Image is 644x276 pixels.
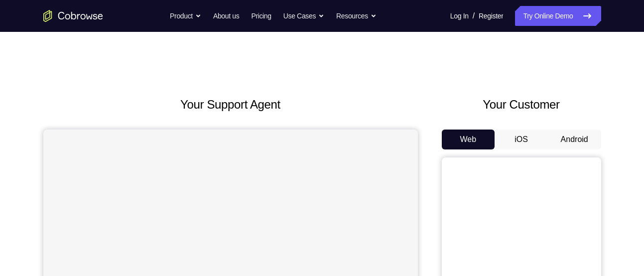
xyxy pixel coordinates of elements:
button: Product [170,6,201,26]
a: Try Online Demo [515,6,601,26]
a: About us [213,6,239,26]
button: Resources [336,6,377,26]
h2: Your Customer [442,96,601,114]
button: Web [442,130,495,149]
a: Register [479,6,503,26]
a: Go to the home page [43,10,103,22]
button: Android [548,130,601,149]
button: iOS [495,130,548,149]
span: / [473,10,475,22]
a: Pricing [251,6,271,26]
button: Use Cases [283,6,324,26]
h2: Your Support Agent [43,96,418,114]
a: Log In [450,6,469,26]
